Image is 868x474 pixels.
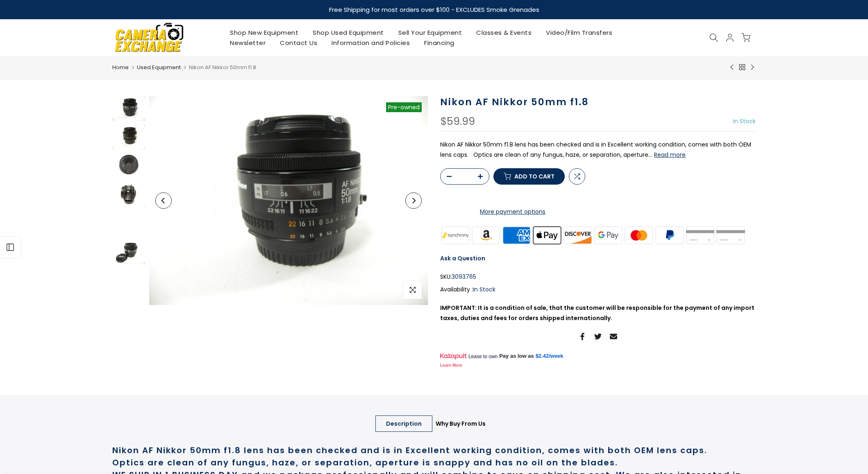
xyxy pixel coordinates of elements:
[593,225,624,245] img: google pay
[329,5,539,14] strong: Free Shipping for most orders over $100 - EXCLUDES Smoke Grenades
[440,284,756,295] div: Availability :
[405,192,422,209] button: Next
[112,239,145,264] img: Nikon AF Nikkor 50mm f1.8 Lenses Small Format - Nikon AF Mount Lenses - Nikon AF Full Frame Lense...
[685,225,716,245] img: shopify pay
[539,27,620,38] a: Video/Film Transfers
[149,96,428,305] img: Nikon AF Nikkor 50mm f1.8 Lenses Small Format - Nikon AF Mount Lenses - Nikon AF Full Frame Lense...
[440,254,485,262] a: Ask a Question
[536,352,564,360] a: $2.42/week
[155,192,172,209] button: Previous
[112,96,145,121] img: Nikon AF Nikkor 50mm f1.8 Lenses Small Format - Nikon AF Mount Lenses - Nikon AF Full Frame Lense...
[112,182,145,207] img: Nikon AF Nikkor 50mm f1.8 Lenses Small Format - Nikon AF Mount Lenses - Nikon AF Full Frame Lense...
[440,207,585,217] a: More payment options
[417,38,462,48] a: Financing
[112,445,707,456] strong: Nikon AF Nikkor 50mm f1.8 lens has been checked and is in Excellent working condition, comes with...
[325,38,417,48] a: Information and Policies
[493,168,565,185] button: Add to cart
[375,415,432,432] a: Description
[469,27,539,38] a: Classes & Events
[440,304,754,322] strong: IMPORTANT: It is a condition of sale, that the customer will be responsible for the payment of an...
[532,225,563,245] img: apple pay
[440,96,756,108] h1: Nikon AF Nikkor 50mm f1.8
[499,352,534,360] span: Pay as low as
[624,225,654,245] img: master
[468,353,498,360] span: Lease to own
[112,63,129,72] a: Home
[440,116,475,127] div: $59.99
[112,153,145,178] img: Nikon AF Nikkor 50mm f1.8 Lenses Small Format - Nikon AF Mount Lenses - Nikon AF Full Frame Lense...
[452,272,476,282] span: 3093765
[273,38,325,48] a: Contact Us
[514,174,554,179] span: Add to cart
[654,225,685,245] img: paypal
[223,38,273,48] a: Newsletter
[440,225,471,245] img: synchrony
[654,151,686,158] button: Read more
[425,415,496,432] a: Why Buy From Us
[563,225,593,245] img: discover
[391,27,469,38] a: Sell Your Equipment
[473,285,495,293] span: In Stock
[501,225,532,245] img: american express
[579,332,586,341] a: Share on Facebook
[223,27,306,38] a: Shop New Equipment
[306,27,391,38] a: Shop Used Equipment
[112,457,618,468] strong: Optics are clean of any fungus, haze, or separation, aperture is snappy and has no oil on the bla...
[112,125,145,149] img: Nikon AF Nikkor 50mm f1.8 Lenses Small Format - Nikon AF Mount Lenses - Nikon AF Full Frame Lense...
[733,117,756,125] span: In Stock
[716,225,746,245] img: visa
[137,63,181,72] a: Used Equipment
[440,140,756,160] p: Nikon AF Nikkor 50mm f1.8 lens has been checked and is in Excellent working condition, comes with...
[610,332,617,341] a: Share on Email
[471,225,502,245] img: amazon payments
[594,332,602,341] a: Share on Twitter
[440,272,756,282] div: SKU:
[189,63,256,71] span: Nikon AF Nikkor 50mm f1.8
[440,363,462,368] a: Learn More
